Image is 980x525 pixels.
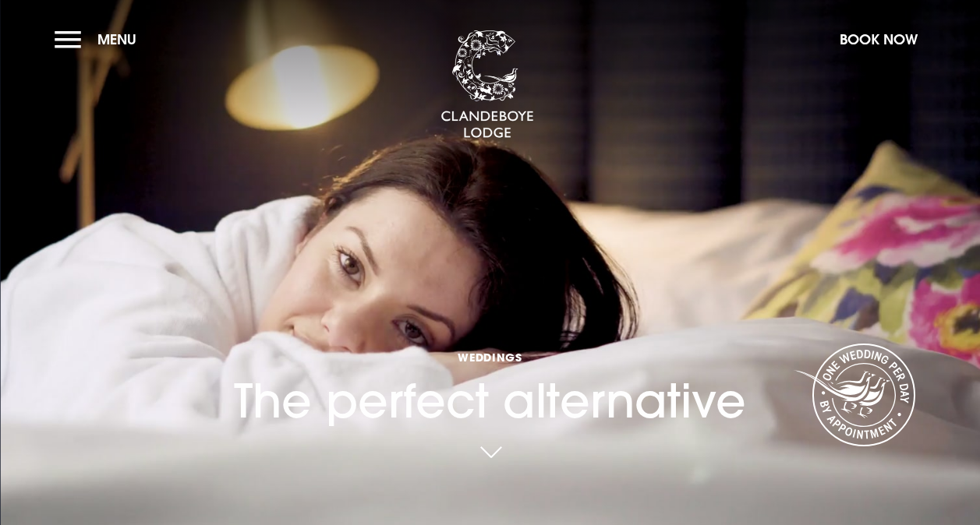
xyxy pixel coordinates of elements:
[97,30,136,48] span: Menu
[55,23,144,56] button: Menu
[234,350,746,365] span: Weddings
[440,30,534,139] img: Clandeboye Lodge
[234,284,746,428] h1: The perfect alternative
[832,23,925,56] button: Book Now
